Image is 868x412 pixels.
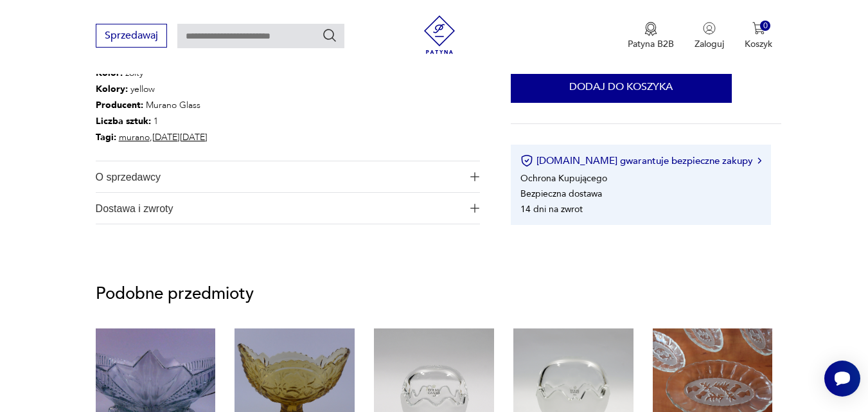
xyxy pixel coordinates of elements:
p: yellow [96,81,208,97]
button: [DOMAIN_NAME] gwarantuje bezpieczne zakupy [520,154,761,167]
img: Ikona medalu [644,22,657,36]
img: Ikona plusa [470,172,479,181]
span: O sprzedawcy [96,161,463,192]
button: Ikona plusaO sprzedawcy [96,161,480,192]
p: Podobne przedmioty [96,286,773,301]
span: Dostawa i zwroty [96,193,463,224]
button: Zaloguj [695,22,724,50]
li: Bezpieczna dostawa [520,187,602,199]
b: Tagi: [96,131,116,143]
li: 14 dni na zwrot [520,202,583,215]
button: Ikona plusaDostawa i zwroty [96,193,480,224]
button: Dodaj do koszyka [511,71,732,103]
p: Zaloguj [695,38,724,50]
b: Liczba sztuk: [96,115,151,127]
img: Ikona plusa [470,204,479,213]
p: 1 [96,113,208,129]
a: [DATE][DATE] [152,131,208,143]
iframe: Smartsupp widget button [824,361,860,397]
p: Patyna B2B [628,38,674,50]
button: Sprzedawaj [96,24,167,48]
button: Szukaj [322,28,337,43]
a: murano [119,131,150,143]
img: Patyna - sklep z meblami i dekoracjami vintage [420,15,459,54]
button: 0Koszyk [745,22,772,50]
p: , [96,129,208,145]
b: Kolor: [96,67,123,79]
div: 0 [760,21,771,31]
p: Murano Glass [96,97,208,113]
img: Ikona strzałki w prawo [757,157,761,164]
button: Patyna B2B [628,22,674,50]
b: Producent : [96,99,143,111]
a: Sprzedawaj [96,32,167,41]
img: Ikonka użytkownika [703,22,716,35]
p: Koszyk [745,38,772,50]
img: Ikona certyfikatu [520,154,533,167]
img: Ikona koszyka [752,22,765,35]
a: Ikona medaluPatyna B2B [628,22,674,50]
b: Kolory : [96,83,128,95]
li: Ochrona Kupującego [520,172,607,184]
